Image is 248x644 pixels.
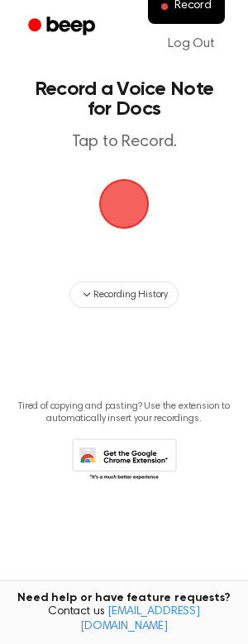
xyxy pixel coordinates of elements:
button: Recording History [69,282,179,308]
a: Log Out [151,24,231,64]
span: Contact us [10,605,238,634]
h1: Record a Voice Note for Docs [30,79,218,119]
a: Beep [17,11,110,43]
a: [EMAIL_ADDRESS][DOMAIN_NAME] [80,606,200,632]
p: Tap to Record. [30,132,218,153]
p: Tired of copying and pasting? Use the extension to automatically insert your recordings. [13,400,235,425]
span: Recording History [93,287,168,302]
img: Beep Logo [99,179,149,229]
